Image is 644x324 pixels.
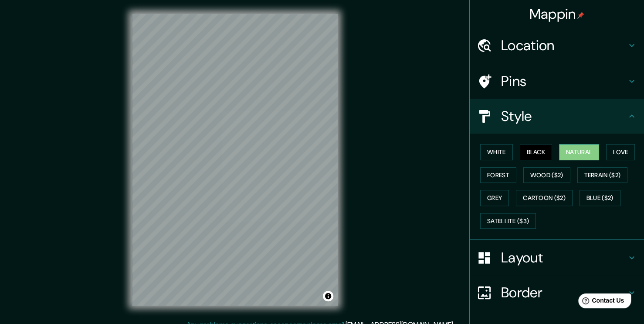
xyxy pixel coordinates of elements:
h4: Layout [501,249,627,266]
div: Layout [470,240,644,275]
canvas: Map [132,14,338,306]
div: Style [470,99,644,134]
button: White [480,144,513,160]
button: Wood ($2) [523,167,570,183]
div: Pins [470,64,644,99]
div: Location [470,28,644,63]
button: Grey [480,190,509,206]
img: pin-icon.png [577,12,584,19]
h4: Location [501,37,627,54]
button: Black [520,144,552,160]
button: Blue ($2) [580,190,620,206]
iframe: Help widget launcher [566,290,634,314]
h4: Style [501,107,627,125]
button: Natural [559,144,599,160]
button: Terrain ($2) [577,167,628,183]
button: Cartoon ($2) [516,190,573,206]
button: Toggle attribution [323,291,333,301]
h4: Border [501,284,627,301]
button: Satellite ($3) [480,213,536,229]
div: Border [470,275,644,310]
h4: Mappin [529,5,585,23]
button: Love [606,144,635,160]
button: Forest [480,167,516,183]
h4: Pins [501,72,627,90]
